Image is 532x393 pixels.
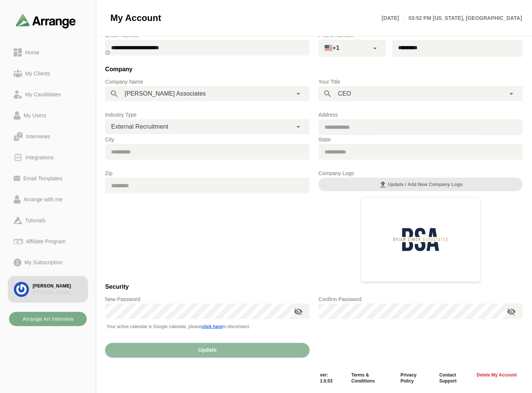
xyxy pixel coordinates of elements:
[101,324,250,330] p: Your active calendar is Google calendar, please to disconnect.
[338,89,351,99] span: CEO
[9,312,87,326] button: Arrange An Interview
[20,174,65,183] div: Email Templates
[8,147,88,168] a: Integrations
[382,13,404,22] p: [DATE]
[22,69,53,78] div: My Clients
[8,42,88,63] a: Home
[16,13,76,28] img: arrangeai-name-small-logo.4d2b8aee.svg
[394,372,433,384] a: Privacy Policy
[125,89,206,99] span: [PERSON_NAME] Associates
[22,90,64,99] div: My Candidates
[319,77,523,86] p: Your Title
[319,110,523,119] p: Address
[105,64,523,77] h3: Company
[198,343,217,357] span: Update
[319,135,523,144] p: State
[23,132,53,141] div: Interviews
[8,84,88,105] a: My Candidates
[105,49,310,55] p: Anyone who signed up with an email from your Domain will be added to your company.
[105,135,310,144] p: City
[111,122,168,132] span: External Recruitment
[21,111,49,120] div: My Users
[314,372,345,384] span: ver: 1.0.53
[23,153,57,162] div: Integrations
[8,63,88,84] a: My Clients
[507,307,516,316] i: appended action
[294,307,303,316] i: appended action
[8,231,88,252] a: Affiliate Program
[22,48,42,57] div: Home
[319,169,523,178] p: Company Logo
[8,126,88,147] a: Interviews
[8,276,88,303] a: [PERSON_NAME][PERSON_NAME] Associates
[105,77,310,86] p: Company Name
[476,372,517,378] span: Delete my Account
[33,289,82,296] div: [PERSON_NAME] Associates
[22,216,48,225] div: Tutorials
[33,283,82,289] div: [PERSON_NAME]
[110,12,161,24] span: My Account
[345,372,394,384] a: Terms & Conditions
[319,295,523,304] p: Confirm Password
[23,237,68,246] div: Affiliate Program
[404,13,522,22] p: 03:52 PM [US_STATE], [GEOGRAPHIC_DATA]
[8,168,88,189] a: Email Templates
[105,343,310,357] button: Update
[319,86,523,101] div: CEO
[8,105,88,126] a: My Users
[8,210,88,231] a: Tutorials
[21,258,66,267] div: My Subscription
[202,324,222,329] span: click here
[8,189,88,210] a: Arrange with me
[379,180,463,189] span: Update / Add new Company Logo
[8,252,88,273] a: My Subscription
[105,282,523,295] h3: Security
[22,312,74,326] b: Arrange An Interview
[105,295,310,304] p: New Password
[105,169,310,178] p: Zip
[434,372,476,384] a: Contact Support
[21,195,66,204] div: Arrange with me
[105,110,310,119] p: Industry Type
[319,178,523,191] button: Update / Add new Company Logo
